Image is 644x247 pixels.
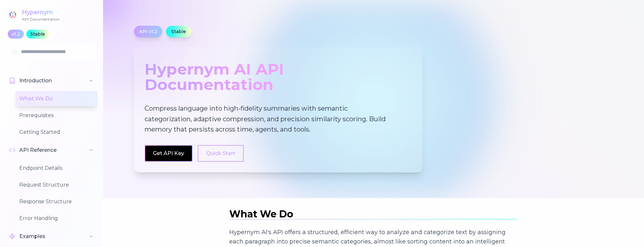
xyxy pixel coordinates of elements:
button: API Reference [5,142,98,158]
button: Prerequisites [15,108,98,123]
button: What We Do [15,91,98,106]
p: Compress language into high-fidelity summaries with semantic categorization, adaptive compression... [145,103,392,135]
div: Stable [26,30,49,39]
button: Quick Start [198,145,244,162]
a: HypernymAPI Documentation [8,8,60,22]
img: Hypernym Logo [8,10,18,20]
button: Examples [5,229,98,244]
div: API v1.2 [134,26,162,37]
button: Endpoint Details [15,160,98,176]
div: v1.2 [8,30,24,39]
span: API Reference [19,146,57,154]
div: API Documentation [22,17,60,22]
button: Error Handling [15,211,98,226]
button: Introduction [5,73,98,88]
div: Stable [166,26,191,37]
div: Hypernym [22,8,60,17]
span: Examples [19,233,45,240]
span: What We Do [229,208,293,220]
button: Getting Started [15,124,98,140]
button: Response Structure [15,194,98,209]
span: Introduction [19,77,52,85]
button: Request Structure [15,177,98,193]
a: Get API Key [153,150,184,156]
div: Hypernym AI API Documentation [145,58,412,96]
